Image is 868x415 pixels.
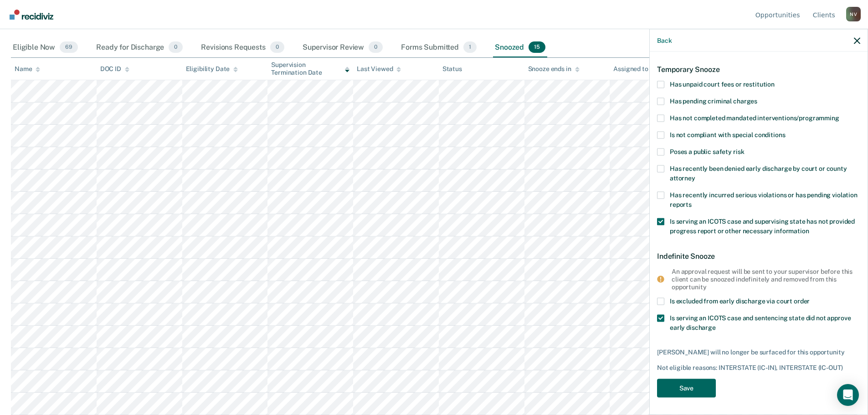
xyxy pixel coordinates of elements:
img: Recidiviz [10,10,53,20]
div: Name [15,65,40,73]
div: An approval request will be sent to your supervisor before this client can be snoozed indefinitel... [672,267,853,290]
div: Supervision Termination Date [271,61,349,77]
span: 69 [60,41,78,53]
div: DOC ID [100,65,129,73]
span: Has pending criminal charges [670,97,757,104]
span: Has not completed mandated interventions/programming [670,114,839,121]
span: Is excluded from early discharge via court order [670,297,810,305]
span: Has recently been denied early discharge by court or county attorney [670,164,847,181]
div: Status [442,65,462,73]
div: Open Intercom Messenger [837,384,859,406]
div: Eligible Now [11,38,80,58]
div: Last Viewed [357,65,401,73]
div: Ready for Discharge [94,38,185,58]
div: Assigned to [613,65,656,73]
span: Is serving an ICOTS case and supervising state has not provided progress report or other necessar... [670,217,855,234]
div: Forms Submitted [399,38,478,58]
div: N V [846,7,861,21]
div: Revisions Requests [199,38,286,58]
span: Is serving an ICOTS case and sentencing state did not approve early discharge [670,314,851,331]
div: Supervisor Review [301,38,385,58]
div: Not eligible reasons: INTERSTATE (IC-IN), INTERSTATE (IC-OUT) [657,364,860,371]
div: Snooze ends in [528,65,580,73]
span: Poses a public safety risk [670,148,744,155]
span: Has recently incurred serious violations or has pending violation reports [670,191,858,208]
div: Indefinite Snooze [657,244,860,267]
button: Back [657,36,672,44]
span: 0 [169,41,183,53]
span: Is not compliant with special conditions [670,131,785,138]
span: 1 [463,41,477,53]
span: 0 [369,41,383,53]
span: 0 [270,41,284,53]
span: 15 [529,41,545,53]
div: Snoozed [493,38,547,58]
div: [PERSON_NAME] will no longer be surfaced for this opportunity [657,348,860,356]
button: Save [657,379,716,397]
div: Eligibility Date [186,65,238,73]
div: Temporary Snooze [657,57,860,81]
span: Has unpaid court fees or restitution [670,80,775,87]
button: Profile dropdown button [846,7,861,21]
